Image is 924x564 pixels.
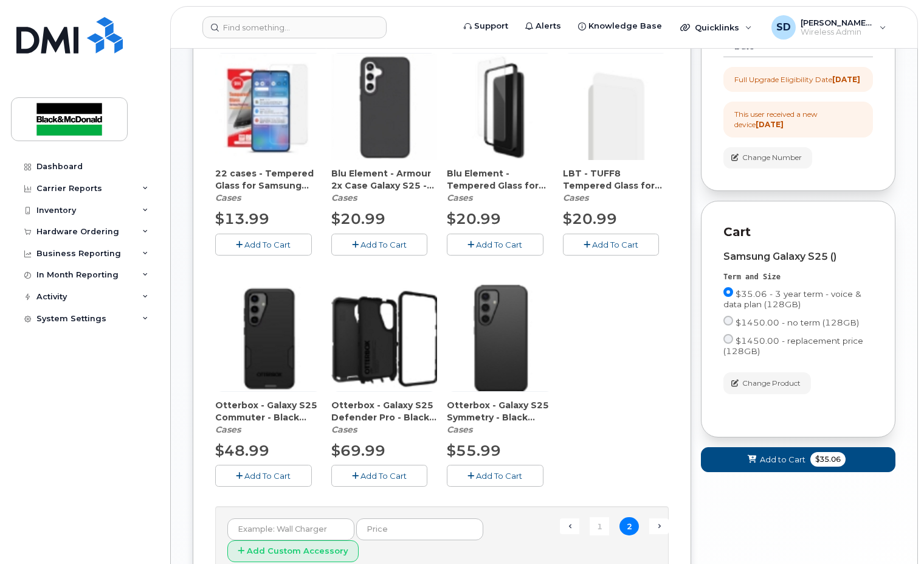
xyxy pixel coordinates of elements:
[447,399,553,436] div: Otterbox - Galaxy S25 Symmetry - Black (CACAOT000859)
[331,424,357,435] em: Cases
[563,54,669,160] img: accessory37058.JPG
[215,442,269,459] span: $48.99
[244,240,291,249] span: Add To Cart
[331,192,357,203] em: Cases
[776,20,791,35] span: SD
[536,20,561,32] span: Alerts
[202,16,387,38] input: Find something...
[331,442,385,459] span: $69.99
[227,518,354,540] input: Example: Wall Charger
[360,240,407,249] span: Add To Cart
[447,192,472,203] em: Cases
[447,54,553,160] img: accessory37054.JPG
[215,167,322,192] span: 22 cases - Tempered Glass for Samsung Galaxy S25 (CATGBE000132)
[736,318,859,327] span: $1450.00 - no term (128GB)
[215,424,241,435] em: Cases
[619,517,639,536] span: 2
[723,251,873,262] div: Samsung Galaxy S25 ()
[588,20,662,32] span: Knowledge Base
[215,234,312,255] button: Add To Cart
[331,465,428,486] button: Add To Cart
[701,447,895,472] button: Add to Cart $35.06
[227,540,359,563] button: Add Custom Accessory
[447,424,472,435] em: Cases
[244,471,291,481] span: Add To Cart
[742,378,801,389] span: Change Product
[592,240,638,249] span: Add To Cart
[723,289,861,309] span: $35.06 - 3 year term - voice & data plan (128GB)
[476,240,522,249] span: Add To Cart
[474,20,508,32] span: Support
[215,167,322,204] div: 22 cases - Tempered Glass for Samsung Galaxy S25 (CATGBE000132)
[723,372,811,394] button: Change Product
[215,399,322,436] div: Otterbox - Galaxy S25 Commuter - Black (CACAOT000857)
[756,120,784,129] strong: [DATE]
[331,167,438,192] span: Blu Element - Armour 2x Case Galaxy S25 - Black (CACABE000866)
[331,54,438,160] img: accessory37051.JPG
[570,14,671,38] a: Knowledge Base
[356,518,483,540] input: Price
[763,15,895,40] div: Silvana D'Andrea
[476,471,522,481] span: Add To Cart
[517,14,570,38] a: Alerts
[560,518,579,534] a: ← Previous
[447,234,543,255] button: Add To Cart
[331,399,438,423] span: Otterbox - Galaxy S25 Defender Pro - Black (CACAOT000858)
[723,336,863,356] span: $1450.00 - replacement price (128GB)
[331,285,438,391] img: accessory37043.JPG
[801,18,874,27] span: [PERSON_NAME] D'[PERSON_NAME]
[723,223,873,241] p: Cart
[563,234,660,255] button: Add To Cart
[447,167,553,192] span: Blu Element - Tempered Glass for Galaxy S25 (CATGBE000129)
[563,167,669,192] span: LBT - TUFF8 Tempered Glass for Galaxy S24/S25 (CATGLI000105)
[695,23,739,32] span: Quicklinks
[215,285,322,391] img: accessory37042.JPG
[447,285,553,391] img: accessory37044.JPG
[215,54,322,160] img: accessory37057.JPG
[734,74,860,85] div: Full Upgrade Eligibility Date
[215,210,269,228] span: $13.99
[215,465,312,486] button: Add To Cart
[331,399,438,436] div: Otterbox - Galaxy S25 Defender Pro - Black (CACAOT000858)
[832,75,860,84] strong: [DATE]
[734,109,862,130] div: This user received a new device
[723,334,733,344] input: $1450.00 - replacement price (128GB)
[447,210,501,228] span: $20.99
[810,452,846,467] span: $35.06
[331,167,438,204] div: Blu Element - Armour 2x Case Galaxy S25 - Black (CACABE000866)
[360,471,407,481] span: Add To Cart
[455,14,517,38] a: Support
[331,210,385,228] span: $20.99
[723,316,733,326] input: $1450.00 - no term (128GB)
[331,234,428,255] button: Add To Cart
[723,147,812,169] button: Change Number
[723,272,873,282] div: Term and Size
[723,287,733,297] input: $35.06 - 3 year term - voice & data plan (128GB)
[801,27,874,37] span: Wireless Admin
[563,210,617,228] span: $20.99
[215,399,322,423] span: Otterbox - Galaxy S25 Commuter - Black (CACAOT000857)
[563,192,588,203] em: Cases
[760,454,805,465] span: Add to Cart
[447,399,553,423] span: Otterbox - Galaxy S25 Symmetry - Black (CACAOT000859)
[447,167,553,204] div: Blu Element - Tempered Glass for Galaxy S25 (CATGBE000129)
[447,442,501,459] span: $55.99
[215,192,241,203] em: Cases
[590,517,609,536] a: 1
[672,15,760,40] div: Quicklinks
[447,465,543,486] button: Add To Cart
[742,152,802,163] span: Change Number
[649,518,669,534] span: Next →
[563,167,669,204] div: LBT - TUFF8 Tempered Glass for Galaxy S24/S25 (CATGLI000105)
